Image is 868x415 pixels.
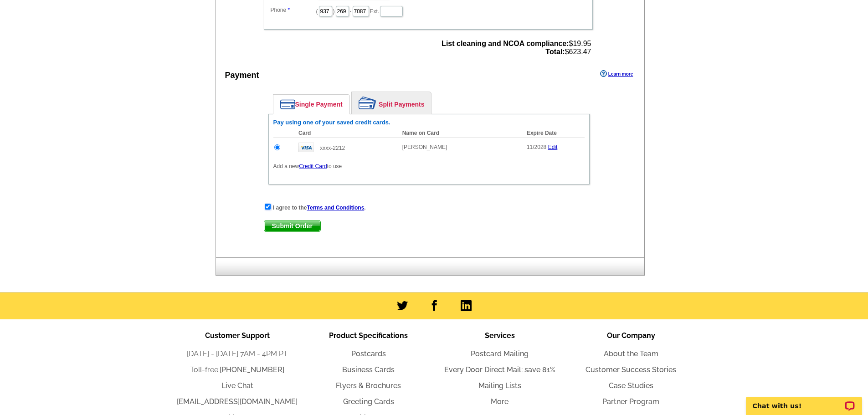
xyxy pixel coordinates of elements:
[352,92,431,114] a: Split Payments
[609,381,653,390] a: Case Studies
[491,397,508,406] a: More
[172,364,303,375] li: Toll-free:
[298,143,314,152] img: visa.gif
[268,4,588,18] dd: ( ) - Ext.
[398,128,522,138] th: Name on Card
[273,162,585,170] p: Add a new to use
[273,95,349,114] a: Single Payment
[545,48,565,56] strong: Total:
[221,381,253,390] a: Live Chat
[602,397,659,406] a: Partner Program
[485,331,515,340] span: Services
[604,349,658,358] a: About the Team
[307,205,365,211] a: Terms and Conditions
[478,381,521,390] a: Mailing Lists
[471,349,529,358] a: Postcard Mailing
[342,365,395,374] a: Business Cards
[442,40,569,47] strong: List cleaning and NCOA compliance:
[172,348,303,359] li: [DATE] - [DATE] 7AM - 4PM PT
[586,365,676,374] a: Customer Success Stories
[220,365,284,374] a: [PHONE_NUMBER]
[600,70,633,77] a: Learn more
[320,145,345,151] span: xxxx-2212
[336,381,401,390] a: Flyers & Brochures
[527,144,546,150] span: 11/2028
[740,386,868,415] iframe: LiveChat chat widget
[294,128,398,138] th: Card
[264,220,320,231] span: Submit Order
[273,205,366,211] strong: I agree to the .
[273,119,585,126] h6: Pay using one of your saved credit cards.
[442,40,591,56] span: $19.95 $623.47
[343,397,394,406] a: Greeting Cards
[359,97,376,109] img: split-payment.png
[225,69,259,82] div: Payment
[444,365,555,374] a: Every Door Direct Mail: save 81%
[205,331,270,340] span: Customer Support
[548,144,558,150] a: Edit
[299,163,327,169] a: Credit Card
[280,99,295,109] img: single-payment.png
[351,349,386,358] a: Postcards
[402,144,447,150] span: [PERSON_NAME]
[522,128,585,138] th: Expire Date
[271,6,316,14] label: Phone
[329,331,408,340] span: Product Specifications
[177,397,298,406] a: [EMAIL_ADDRESS][DOMAIN_NAME]
[607,331,655,340] span: Our Company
